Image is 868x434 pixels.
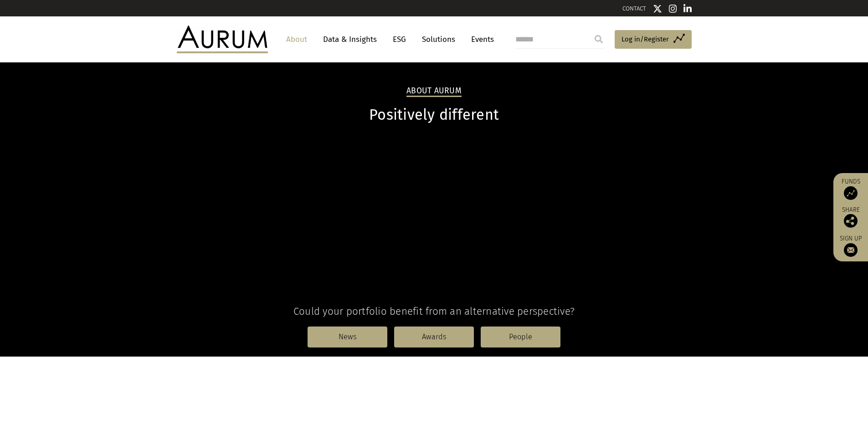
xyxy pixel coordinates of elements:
h4: Could your portfolio benefit from an alternative perspective? [177,305,692,317]
a: Funds [838,178,863,200]
a: Data & Insights [318,31,381,48]
img: Linkedin icon [683,4,692,13]
img: Twitter icon [653,4,662,13]
div: Share [838,207,863,228]
a: People [481,327,560,347]
img: Aurum [177,26,268,53]
img: Access Funds [844,186,858,200]
a: Log in/Register [615,30,692,49]
a: CONTACT [622,5,646,12]
img: Share this post [844,214,858,228]
span: Log in/Register [621,34,669,45]
a: Solutions [417,31,460,48]
a: News [308,327,387,347]
a: Awards [394,327,474,347]
a: Events [467,31,494,48]
input: Submit [590,30,608,48]
img: Instagram icon [669,4,677,13]
a: ESG [388,31,411,48]
h2: About Aurum [406,86,462,97]
a: About [282,31,312,48]
a: Sign up [838,235,863,257]
h1: Positively different [177,106,692,124]
img: Sign up to our newsletter [844,243,858,257]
